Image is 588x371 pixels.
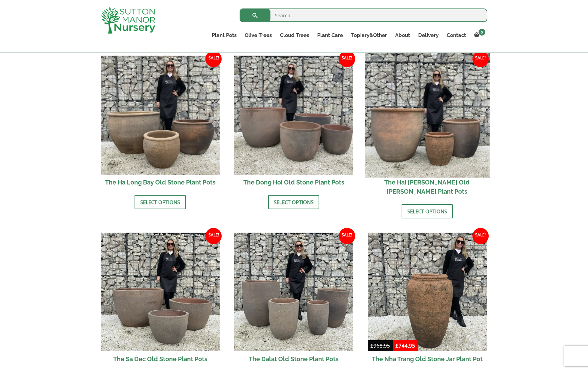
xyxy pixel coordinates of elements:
[234,233,353,352] img: The Dalat Old Stone Plant Pots
[370,342,390,349] bdi: 968.95
[443,31,470,40] a: Contact
[313,31,347,40] a: Plant Care
[479,29,485,36] span: 0
[268,195,319,209] a: Select options for “The Dong Hoi Old Stone Plant Pots”
[234,56,353,190] a: Sale! The Dong Hoi Old Stone Plant Pots
[101,7,155,34] img: logo
[234,175,353,190] h2: The Dong Hoi Old Stone Plant Pots
[396,342,415,349] bdi: 744.95
[368,351,487,367] h2: The Nha Trang Old Stone Jar Plant Pot
[347,31,391,40] a: Topiary&Other
[276,31,313,40] a: Cloud Trees
[370,342,373,349] span: £
[234,56,353,175] img: The Dong Hoi Old Stone Plant Pots
[101,56,220,175] img: The Ha Long Bay Old Stone Plant Pots
[368,233,487,367] a: Sale! The Nha Trang Old Stone Jar Plant Pot
[472,51,489,67] span: Sale!
[101,351,220,367] h2: The Sa Dec Old Stone Plant Pots
[240,8,487,22] input: Search...
[101,175,220,190] h2: The Ha Long Bay Old Stone Plant Pots
[339,51,355,67] span: Sale!
[368,233,487,352] img: The Nha Trang Old Stone Jar Plant Pot
[414,31,443,40] a: Delivery
[339,228,355,244] span: Sale!
[365,53,489,177] img: The Hai Phong Old Stone Plant Pots
[205,228,222,244] span: Sale!
[135,195,186,209] a: Select options for “The Ha Long Bay Old Stone Plant Pots”
[101,233,220,367] a: Sale! The Sa Dec Old Stone Plant Pots
[472,228,489,244] span: Sale!
[241,31,276,40] a: Olive Trees
[396,342,399,349] span: £
[470,31,487,40] a: 0
[234,233,353,367] a: Sale! The Dalat Old Stone Plant Pots
[368,56,487,199] a: Sale! The Hai [PERSON_NAME] Old [PERSON_NAME] Plant Pots
[101,56,220,190] a: Sale! The Ha Long Bay Old Stone Plant Pots
[234,351,353,367] h2: The Dalat Old Stone Plant Pots
[402,204,453,218] a: Select options for “The Hai Phong Old Stone Plant Pots”
[208,31,241,40] a: Plant Pots
[368,175,487,199] h2: The Hai [PERSON_NAME] Old [PERSON_NAME] Plant Pots
[101,233,220,352] img: The Sa Dec Old Stone Plant Pots
[205,51,222,67] span: Sale!
[391,31,414,40] a: About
